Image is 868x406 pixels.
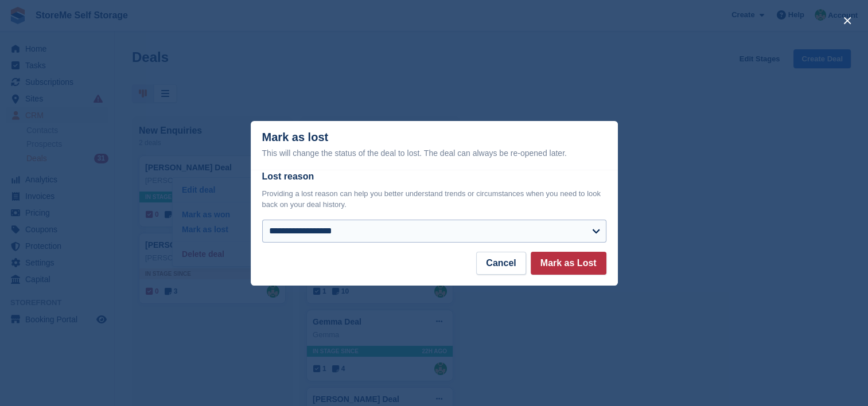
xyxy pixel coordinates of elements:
button: Mark as Lost [531,252,606,275]
button: close [838,11,857,30]
button: Cancel [476,252,526,275]
label: Lost reason [262,170,606,184]
p: Providing a lost reason can help you better understand trends or circumstances when you need to l... [262,188,606,210]
div: Mark as lost [262,131,606,160]
div: This will change the status of the deal to lost. The deal can always be re-opened later. [262,146,606,160]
